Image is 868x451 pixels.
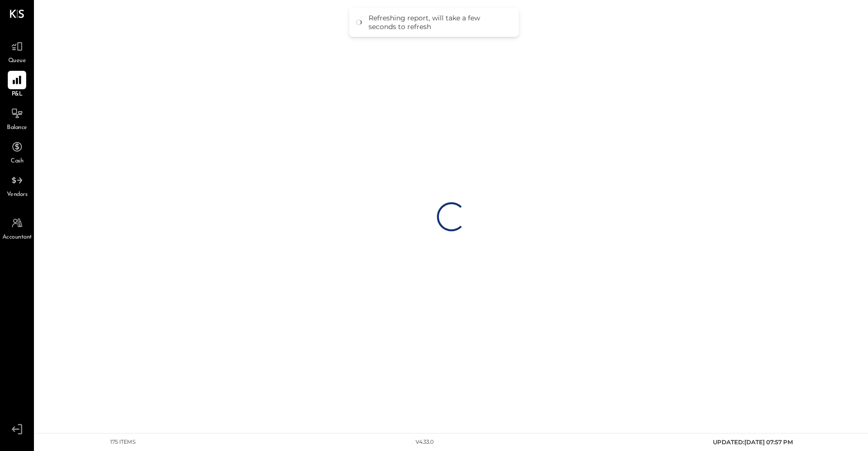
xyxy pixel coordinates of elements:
[0,71,33,99] a: P&L
[2,233,32,242] span: Accountant
[713,438,793,446] span: UPDATED: [DATE] 07:57 PM
[0,138,33,166] a: Cash
[7,124,27,132] span: Balance
[416,438,434,446] div: v 4.33.0
[8,57,26,65] span: Queue
[0,37,33,65] a: Queue
[11,157,23,166] span: Cash
[369,14,509,31] div: Refreshing report, will take a few seconds to refresh
[7,191,28,199] span: Vendors
[12,90,23,99] span: P&L
[0,214,33,242] a: Accountant
[110,438,136,446] div: 175 items
[0,104,33,132] a: Balance
[0,171,33,199] a: Vendors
